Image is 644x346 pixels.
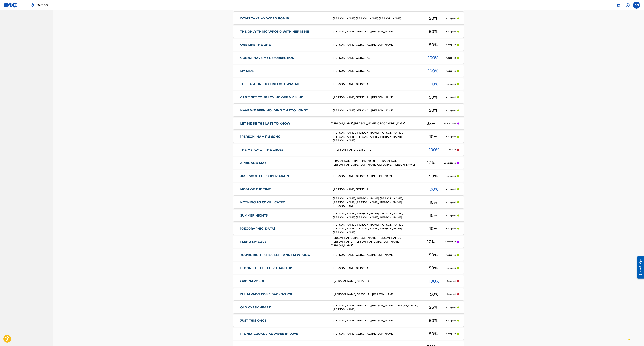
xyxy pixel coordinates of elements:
span: 25 % [429,304,437,311]
span: 100 % [428,81,438,87]
span: 50 % [429,252,438,258]
span: 100 % [429,147,439,153]
span: 50 % [429,28,438,35]
span: 50 % [429,173,438,179]
p: Superseded [444,240,456,243]
div: [PERSON_NAME] GETSCHAL [333,187,421,191]
p: Accepted [446,96,456,99]
a: IT DON'T GET BETTER THAN THIS [240,266,328,270]
p: Accepted [446,175,456,178]
span: 33 % [427,120,435,127]
div: [PERSON_NAME] GETSCHAL [333,82,421,86]
p: Accepted [446,201,456,204]
a: HAVE WE BEEN HOLDING ON TOO LONG? [240,109,328,112]
a: THE MERCY OF THE CROSS [240,148,329,152]
span: 50 % [430,291,438,297]
p: Accepted [446,30,456,33]
a: I'LL ALWAYS COME BACK TO YOU [240,292,329,296]
p: Accepted [446,266,456,270]
span: 100 % [428,186,438,192]
div: [PERSON_NAME] [PERSON_NAME] [PERSON_NAME] [333,17,421,20]
a: I SEND MY LOVE [240,240,326,244]
p: Rejected [447,293,456,296]
div: [PERSON_NAME] GETSCHAL [333,69,421,73]
div: [PERSON_NAME] GETSCHAL, [PERSON_NAME] [334,292,421,296]
div: [PERSON_NAME], [PERSON_NAME], [PERSON_NAME], [PERSON_NAME] [PERSON_NAME], [PERSON_NAME], [PERSON_... [333,197,421,208]
div: [PERSON_NAME] GETSCHAL, [PERSON_NAME] [333,30,421,34]
a: Public Search [615,2,622,9]
div: [PERSON_NAME] GETSCHAL, [PERSON_NAME] [333,319,421,323]
div: [PERSON_NAME] GETSCHAL [334,279,421,283]
div: [PERSON_NAME] GETSCHAL, [PERSON_NAME] [333,109,421,112]
div: [PERSON_NAME], [PERSON_NAME], [PERSON_NAME], [PERSON_NAME] [PERSON_NAME], [PERSON_NAME], [PERSON_... [333,223,421,234]
p: Accepted [446,69,456,73]
div: [PERSON_NAME] GETSCHAL [334,148,421,152]
span: 10 % [427,160,435,166]
span: Member [36,3,48,7]
div: [PERSON_NAME] GETSCHAL [333,266,421,270]
p: Rejected [447,280,456,283]
img: help [626,3,630,7]
div: [PERSON_NAME] GETSCHAL, [PERSON_NAME] [333,332,421,336]
p: Superseded [444,161,456,164]
div: [PERSON_NAME] GETSCHAL, [PERSON_NAME] [333,253,421,257]
a: [PERSON_NAME]'S SONG [240,135,328,139]
p: Accepted [446,56,456,59]
p: Accepted [446,109,456,112]
a: THE LAST ONE TO FIND OUT WAS ME [240,82,328,86]
div: Help [624,2,631,9]
span: 10 % [429,199,437,205]
div: [PERSON_NAME], [PERSON_NAME], [PERSON_NAME], [PERSON_NAME] [PERSON_NAME], [PERSON_NAME], [PERSON_... [331,236,418,248]
span: 50 % [429,331,438,337]
div: [PERSON_NAME] GETSCHAL, [PERSON_NAME] [333,43,421,47]
img: Top Rightsholder [30,3,34,7]
span: 10 % [429,212,437,219]
div: [PERSON_NAME] GETSCHAL, [PERSON_NAME] [333,174,421,178]
a: SUMMER NIGHTS [240,214,328,218]
a: MY RIDE [240,69,328,73]
a: [GEOGRAPHIC_DATA] [240,227,328,231]
span: 50 % [429,318,438,324]
div: Chat Widget [627,330,644,346]
p: Accepted [446,83,456,86]
div: [PERSON_NAME] GETSCHAL, [PERSON_NAME] [333,95,421,99]
span: 10 % [429,134,437,140]
img: search [617,3,621,7]
span: 50 % [429,107,438,113]
div: [PERSON_NAME], [PERSON_NAME], [PERSON_NAME], [PERSON_NAME] [PERSON_NAME], [PERSON_NAME], [PERSON_... [333,131,421,142]
div: [PERSON_NAME], [PERSON_NAME], [PERSON_NAME], [PERSON_NAME], [PERSON_NAME] GETSCHAL, [PERSON_NAME] [331,159,418,167]
span: 50 % [429,265,438,271]
a: JUST THIS ONCE [240,319,328,323]
div: [PERSON_NAME], [PERSON_NAME], [PERSON_NAME], [PERSON_NAME] [PERSON_NAME], [PERSON_NAME] [333,212,421,219]
span: 10 % [427,239,435,245]
div: [PERSON_NAME] GETSCHAL [333,56,421,60]
a: THE ONLY THING WRONG WITH HER IS ME [240,30,328,34]
p: Accepted [446,332,456,335]
p: Accepted [446,306,456,309]
a: LET ME BE THE LAST TO KNOW [240,122,326,126]
span: 100 % [428,55,438,61]
span: 50 % [429,94,438,100]
p: Accepted [446,43,456,46]
p: Accepted [446,214,456,217]
a: ONE LIKE THE ONE [240,43,328,47]
a: APRIL AND MAY [240,161,326,165]
div: [PERSON_NAME] GETSCHAL, [PERSON_NAME], [PERSON_NAME], [PERSON_NAME] [333,304,421,311]
a: IT ONLY LOOKS LIKE WE'RE IN LOVE [240,332,328,336]
p: Accepted [446,253,456,256]
p: Rejected [447,148,456,151]
a: YOU'RE RIGHT, SHE'S LEFT AND I'M WRONG [240,253,328,257]
p: Accepted [446,17,456,20]
p: Accepted [446,227,456,230]
a: NOTHING TO COMPLICATED [240,200,328,204]
a: OLD GYPSY HEART [240,306,328,309]
a: ORDINARY SOUL [240,279,329,283]
div: [PERSON_NAME], [PERSON_NAME][GEOGRAPHIC_DATA] [331,122,418,126]
div: User Menu [633,2,640,9]
span: 100 % [429,278,439,284]
a: CAN'T GET YOUR LOVING OFF MY MIND [240,95,328,99]
p: Superseded [444,122,456,125]
a: JUST SOUTH OF SOBER AGAIN [240,174,328,178]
